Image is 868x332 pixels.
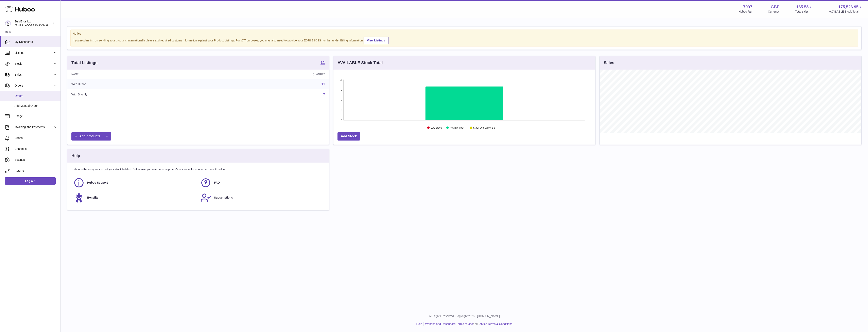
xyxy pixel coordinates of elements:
[67,89,208,100] td: With Shopify
[838,4,858,10] span: 175,526.95
[829,4,863,14] a: 175,526.95 AVAILABLE Stock Total
[64,314,865,318] p: All Rights Reserved. Copyright 2025 - [DOMAIN_NAME]
[604,60,614,66] h3: Sales
[739,10,752,14] div: Huboo Ref
[795,4,813,14] a: 165.58 Total sales
[320,60,325,65] a: 11
[208,70,329,79] th: Quantity
[15,136,57,140] span: Cases
[214,196,233,200] span: Subscriptions
[15,114,57,118] span: Usage
[364,37,388,44] a: View Listings
[337,60,383,66] h3: AVAILABLE Stock Total
[341,89,342,91] text: 9
[424,322,512,326] li: and
[450,126,465,129] text: Healthy stock
[15,20,51,27] div: BaldBros Ltd
[341,119,342,121] text: 0
[15,73,53,77] span: Sales
[337,132,360,141] a: Add Stock
[214,181,220,185] span: FAQ
[341,99,342,101] text: 6
[416,322,422,326] a: Help
[87,181,108,185] span: Huboo Support
[15,169,57,173] span: Returns
[15,40,57,44] span: My Dashboard
[87,196,98,200] span: Benefits
[71,167,325,171] p: Huboo is the easy way to get your stock fulfilled. But incase you need any help here's our ways f...
[15,62,53,66] span: Stock
[341,109,342,111] text: 3
[15,94,57,98] span: Orders
[71,132,111,141] a: Add products
[71,60,98,66] h3: Total Listings
[320,60,325,64] strong: 11
[829,10,863,14] span: AVAILABLE Stock Total
[768,10,780,14] div: Currency
[795,10,813,14] span: Total sales
[200,177,323,188] a: FAQ
[322,82,325,86] a: 11
[15,84,53,88] span: Orders
[796,4,809,10] span: 165.58
[73,36,856,44] div: If you're planning on sending your products internationally please add required customs informati...
[200,192,323,203] a: Subscriptions
[478,322,513,326] a: Service Terms & Conditions
[15,51,53,55] span: Listings
[67,79,208,89] td: With Huboo
[473,126,495,129] text: Stock over 2 months
[15,125,53,129] span: Invoicing and Payments
[743,4,752,10] strong: 7997
[15,147,57,151] span: Channels
[323,93,325,96] a: 7
[73,32,856,36] strong: Notice
[340,78,342,81] text: 12
[771,4,779,10] strong: GBP
[5,20,11,26] img: internalAdmin-7997@internal.huboo.com
[15,104,57,108] span: Add Manual Order
[73,192,196,203] a: Benefits
[15,158,57,162] span: Settings
[15,24,59,27] span: [EMAIL_ADDRESS][DOMAIN_NAME]
[71,153,80,159] h3: Help
[425,322,473,326] a: Website and Dashboard Terms of Use
[5,177,56,185] a: Log out
[67,70,208,79] th: Name
[73,177,196,188] a: Huboo Support
[431,126,442,129] text: Low Stock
